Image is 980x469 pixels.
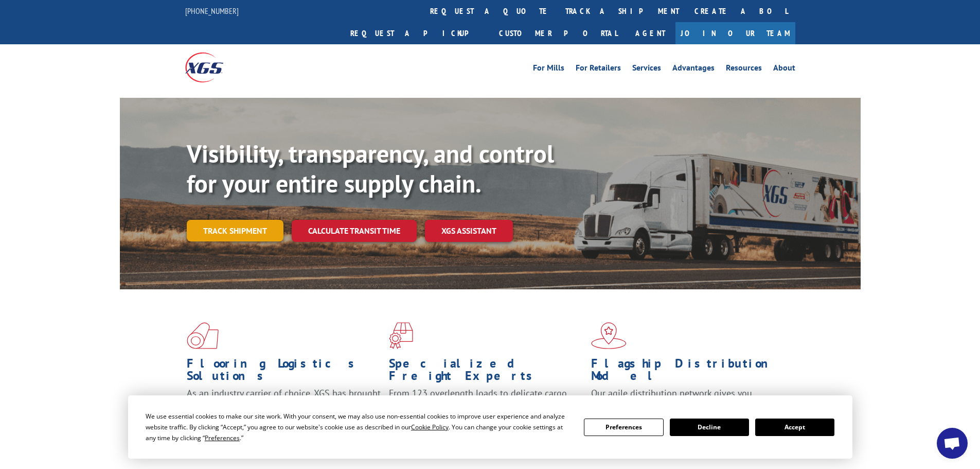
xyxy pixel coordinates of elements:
span: Cookie Policy [411,423,449,431]
img: xgs-icon-total-supply-chain-intelligence-red [187,322,219,349]
a: XGS ASSISTANT [425,220,513,242]
a: Join Our Team [675,22,795,44]
a: Request a pickup [343,22,491,44]
h1: Flagship Distribution Model [591,357,786,387]
button: Decline [670,419,749,436]
a: Services [632,64,661,75]
h1: Specialized Freight Experts [389,357,583,387]
p: From 123 overlength loads to delicate cargo, our experienced staff knows the best way to move you... [389,387,583,433]
span: As an industry carrier of choice, XGS has brought innovation and dedication to flooring logistics... [187,387,381,424]
a: Advantages [672,64,715,75]
button: Preferences [584,419,663,436]
a: Calculate transit time [292,220,417,242]
span: Preferences [205,433,240,442]
div: Open chat [937,428,968,459]
a: For Mills [533,64,564,75]
div: We use essential cookies to make our site work. With your consent, we may also use non-essential ... [146,411,572,443]
div: Cookie Consent Prompt [128,395,852,459]
a: Resources [726,64,762,75]
h1: Flooring Logistics Solutions [187,357,381,387]
span: Our agile distribution network gives you nationwide inventory management on demand. [591,387,780,411]
img: xgs-icon-flagship-distribution-model-red [591,322,627,349]
a: [PHONE_NUMBER] [185,6,239,16]
a: Agent [625,22,675,44]
a: For Retailers [576,64,621,75]
a: About [773,64,795,75]
img: xgs-icon-focused-on-flooring-red [389,322,413,349]
button: Accept [755,419,834,436]
b: Visibility, transparency, and control for your entire supply chain. [187,137,554,199]
a: Customer Portal [491,22,625,44]
a: Track shipment [187,220,283,241]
